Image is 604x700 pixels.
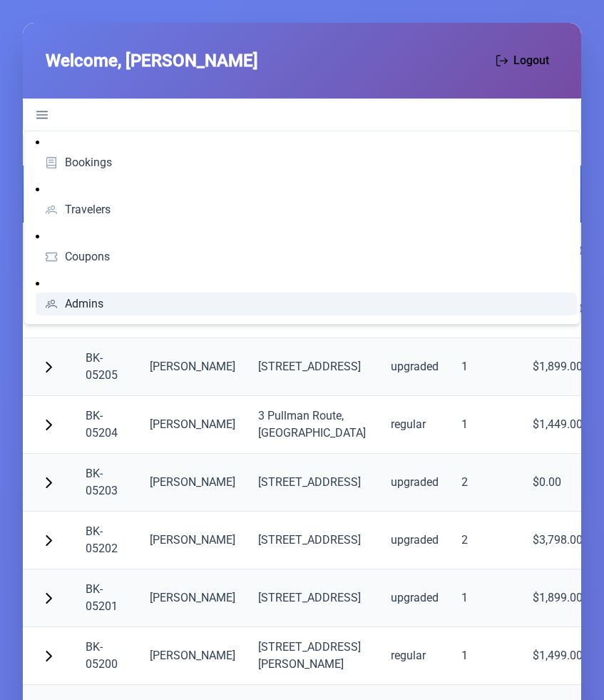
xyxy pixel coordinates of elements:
[513,52,549,69] span: Logout
[74,569,138,627] td: BK-05201
[247,396,379,454] td: 3 Pullman Route, [GEOGRAPHIC_DATA]
[379,338,450,396] td: upgraded
[521,512,594,569] td: $3,798.00
[138,569,247,627] td: [PERSON_NAME]
[450,396,521,454] td: 1
[74,338,138,396] td: BK-05205
[521,396,594,454] td: $1,449.00
[450,569,521,627] td: 1
[487,46,558,76] button: Logout
[65,204,111,215] span: Travelers
[138,338,247,396] td: [PERSON_NAME]
[450,338,521,396] td: 1
[247,454,379,512] td: [STREET_ADDRESS]
[36,293,577,315] a: Admins
[138,627,247,685] td: [PERSON_NAME]
[247,338,379,396] td: [STREET_ADDRESS]
[23,131,581,148] h2: Bookings
[247,512,379,569] td: [STREET_ADDRESS]
[379,569,450,627] td: upgraded
[450,512,521,569] td: 2
[46,48,258,73] span: Welcome, [PERSON_NAME]
[138,454,247,512] td: [PERSON_NAME]
[521,627,594,685] td: $1,499.00
[36,228,577,268] li: Coupons
[379,454,450,512] td: upgraded
[379,396,450,454] td: regular
[74,627,138,685] td: BK-05200
[74,396,138,454] td: BK-05204
[36,151,577,174] a: Bookings
[65,251,110,263] span: Coupons
[521,454,594,512] td: $0.00
[450,627,521,685] td: 1
[247,569,379,627] td: [STREET_ADDRESS]
[36,245,577,268] a: Coupons
[138,512,247,569] td: [PERSON_NAME]
[36,198,577,221] a: Travelers
[521,338,594,396] td: $1,899.00
[65,157,112,168] span: Bookings
[379,512,450,569] td: upgraded
[247,627,379,685] td: [STREET_ADDRESS][PERSON_NAME]
[138,396,247,454] td: [PERSON_NAME]
[74,454,138,512] td: BK-05203
[36,181,577,221] li: Travelers
[65,298,103,310] span: Admins
[36,275,577,315] li: Admins
[521,569,594,627] td: $1,899.00
[74,512,138,569] td: BK-05202
[32,105,52,125] a: Navigation
[379,627,450,685] td: regular
[36,134,577,174] li: Bookings
[450,454,521,512] td: 2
